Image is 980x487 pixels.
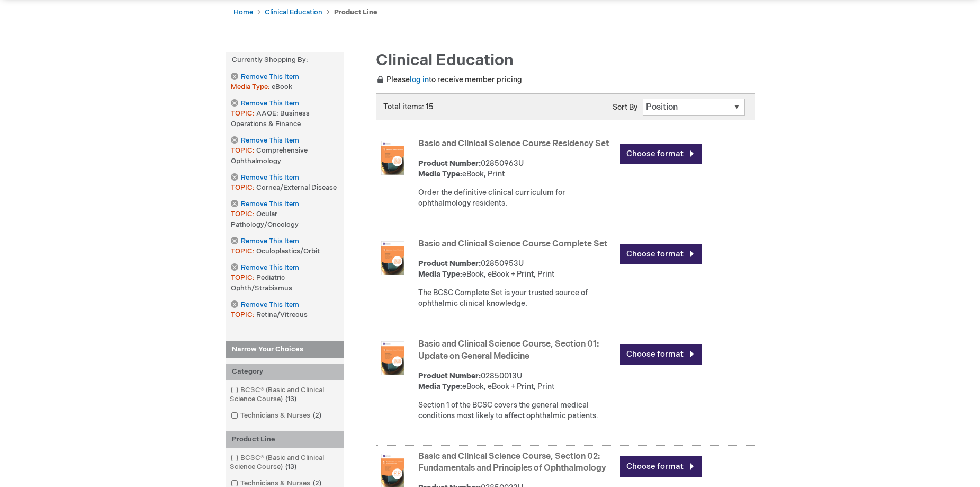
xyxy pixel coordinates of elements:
span: Remove This Item [241,72,299,82]
strong: Product Number: [418,159,481,168]
span: TOPIC [231,247,256,255]
span: Remove This Item [241,173,299,183]
span: TOPIC [231,311,256,319]
span: Pediatric Ophth/Strabismus [231,273,292,293]
strong: Currently Shopping by: [226,52,344,68]
span: Comprehensive Ophthalmology [231,146,308,165]
img: Basic and Clinical Science Course Residency Set [376,141,410,175]
strong: Narrow Your Choices [226,341,344,358]
strong: Product Number: [418,259,481,268]
span: 13 [283,463,299,471]
span: TOPIC [231,146,256,155]
a: Home [233,8,253,16]
label: Sort By [613,103,637,112]
a: Remove This Item [231,99,299,108]
strong: Media Type: [418,170,462,179]
span: Remove This Item [241,99,299,109]
span: Retina/Vitreous [256,311,308,319]
a: Remove This Item [231,73,299,82]
a: Remove This Item [231,136,299,145]
strong: Media Type: [418,382,462,391]
a: Basic and Clinical Science Course, Section 02: Fundamentals and Principles of Ophthalmology [418,451,606,474]
span: TOPIC [231,183,256,192]
a: Remove This Item [231,173,299,182]
div: Category [226,364,344,380]
div: Product Line [226,431,344,448]
div: 02850013U eBook, eBook + Print, Print [418,371,615,392]
img: Basic and Clinical Science Course Complete Set [376,241,410,275]
span: Remove This Item [241,300,299,310]
a: Clinical Education [265,8,322,16]
span: Clinical Education [376,51,514,70]
span: Oculoplastics/Orbit [256,247,320,255]
img: Basic and Clinical Science Course, Section 01: Update on General Medicine [376,341,410,375]
span: Total items: 15 [383,102,434,111]
a: Choose format [620,344,702,365]
strong: Media Type: [418,270,462,279]
span: Remove This Item [241,199,299,209]
span: eBook [272,83,292,91]
div: 02850953U eBook, eBook + Print, Print [418,259,615,280]
span: 13 [283,395,299,403]
span: TOPIC [231,273,256,282]
span: Remove This Item [241,136,299,146]
a: Basic and Clinical Science Course Residency Set [418,139,609,149]
a: Technicians & Nurses2 [228,411,326,421]
a: Choose format [620,244,702,264]
a: Remove This Item [231,300,299,309]
a: Basic and Clinical Science Course Complete Set [418,239,607,249]
span: TOPIC [231,109,256,118]
a: Basic and Clinical Science Course, Section 01: Update on General Medicine [418,339,599,361]
a: BCSC® (Basic and Clinical Science Course)13 [228,385,341,404]
div: The BCSC Complete Set is your trusted source of ophthalmic clinical knowledge. [418,288,615,309]
span: Media Type [231,83,272,91]
span: Please to receive member pricing [376,75,522,84]
span: Remove This Item [241,263,299,273]
div: Order the definitive clinical curriculum for ophthalmology residents. [418,188,615,209]
strong: Product Number: [418,371,481,380]
span: AAOE: Business Operations & Finance [231,109,310,128]
a: Remove This Item [231,200,299,209]
span: 2 [310,411,324,420]
div: 02850963U eBook, Print [418,158,615,180]
a: log in [410,75,429,84]
a: Choose format [620,144,702,164]
a: BCSC® (Basic and Clinical Science Course)13 [228,453,341,472]
span: Remove This Item [241,236,299,246]
span: Cornea/External Disease [256,183,337,192]
span: TOPIC [231,210,256,218]
a: Remove This Item [231,263,299,272]
a: Remove This Item [231,237,299,246]
strong: Product Line [334,8,377,16]
a: Choose format [620,456,702,477]
span: Ocular Pathology/Oncology [231,210,299,229]
div: Section 1 of the BCSC covers the general medical conditions most likely to affect ophthalmic pati... [418,400,615,421]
